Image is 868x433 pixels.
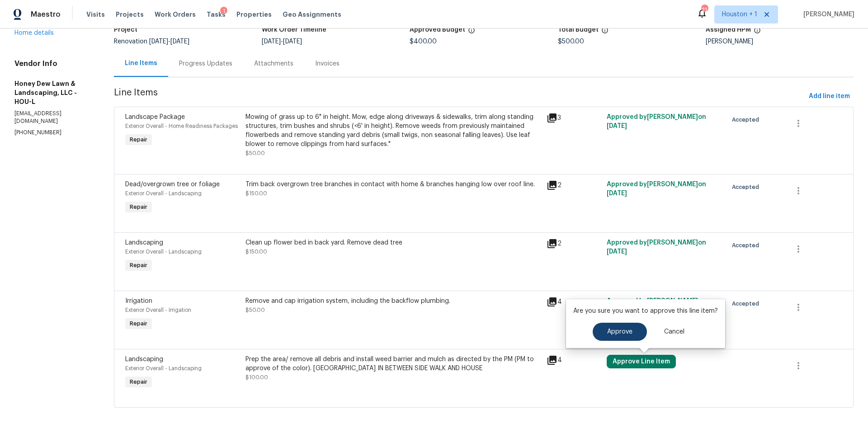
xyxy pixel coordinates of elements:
[706,27,751,33] h5: Assigned HPM
[701,5,708,14] div: 21
[125,181,220,188] span: Dead/overgrown tree or foliage
[593,323,647,341] button: Approve
[809,91,850,102] span: Add line item
[800,10,854,19] span: [PERSON_NAME]
[650,323,699,341] button: Cancel
[14,30,54,36] a: Home details
[86,10,105,19] span: Visits
[262,27,326,33] h5: Work Order Timeline
[558,38,584,45] span: $500.00
[607,329,632,335] span: Approve
[126,202,151,212] span: Repair
[732,115,763,124] span: Accepted
[126,319,151,328] span: Repair
[114,88,805,105] span: Line Items
[283,38,302,45] span: [DATE]
[706,38,854,45] div: [PERSON_NAME]
[155,10,196,19] span: Work Orders
[245,297,541,306] div: Remove and cap irrigation system, including the backflow plumbing.
[283,10,341,19] span: Geo Assignments
[125,123,238,129] span: Exterior Overall - Home Readiness Packages
[805,88,854,105] button: Add line item
[236,10,272,19] span: Properties
[245,180,541,189] div: Trim back overgrown tree branches in contact with home & branches hanging low over roof line.
[116,10,144,19] span: Projects
[607,190,627,197] span: [DATE]
[126,135,151,144] span: Repair
[245,191,267,196] span: $150.00
[245,151,265,156] span: $50.00
[607,249,627,255] span: [DATE]
[245,113,541,149] div: Mowing of grass up to 6" in height. Mow, edge along driveways & sidewalks, trim along standing st...
[607,181,706,197] span: Approved by [PERSON_NAME] on
[245,238,541,247] div: Clean up flower bed in back yard. Remove dead tree
[31,10,61,19] span: Maestro
[547,297,601,307] div: 4
[732,183,763,192] span: Accepted
[125,114,185,120] span: Landscape Package
[220,7,227,16] div: 1
[125,298,152,304] span: Irrigation
[207,11,226,18] span: Tasks
[547,180,601,191] div: 2
[126,377,151,386] span: Repair
[607,355,676,368] button: Approve Line Item
[125,249,202,254] span: Exterior Overall - Landscaping
[754,27,761,38] span: The hpm assigned to this work order.
[125,366,202,371] span: Exterior Overall - Landscaping
[732,241,763,250] span: Accepted
[245,375,268,380] span: $100.00
[547,238,601,249] div: 2
[410,27,465,33] h5: Approved Budget
[262,38,302,45] span: -
[573,306,718,315] p: Are you sure you want to approve this line item?
[607,123,627,129] span: [DATE]
[125,307,191,313] span: Exterior Overall - Irrigation
[410,38,437,45] span: $400.00
[601,27,609,38] span: The total cost of line items that have been proposed by Opendoor. This sum includes line items th...
[14,59,92,68] h4: Vendor Info
[170,38,189,45] span: [DATE]
[125,240,163,246] span: Landscaping
[315,59,340,68] div: Invoices
[245,307,265,313] span: $50.00
[125,191,202,196] span: Exterior Overall - Landscaping
[245,355,541,373] div: Prep the area/ remove all debris and install weed barrier and mulch as directed by the PM (PM to ...
[607,298,706,313] span: Approved by [PERSON_NAME] on
[722,10,757,19] span: Houston + 1
[125,59,157,68] div: Line Items
[114,38,189,45] span: Renovation
[254,59,293,68] div: Attachments
[607,240,706,255] span: Approved by [PERSON_NAME] on
[149,38,168,45] span: [DATE]
[732,299,763,308] span: Accepted
[607,114,706,129] span: Approved by [PERSON_NAME] on
[14,79,92,106] h5: Honey Dew Lawn & Landscaping, LLC - HOU-L
[114,27,137,33] h5: Project
[149,38,189,45] span: -
[468,27,475,38] span: The total cost of line items that have been approved by both Opendoor and the Trade Partner. This...
[126,261,151,270] span: Repair
[547,113,601,123] div: 3
[558,27,599,33] h5: Total Budget
[262,38,281,45] span: [DATE]
[14,110,92,125] p: [EMAIL_ADDRESS][DOMAIN_NAME]
[125,356,163,362] span: Landscaping
[547,355,601,366] div: 4
[664,329,684,335] span: Cancel
[245,249,267,254] span: $150.00
[14,129,92,136] p: [PHONE_NUMBER]
[179,59,232,68] div: Progress Updates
